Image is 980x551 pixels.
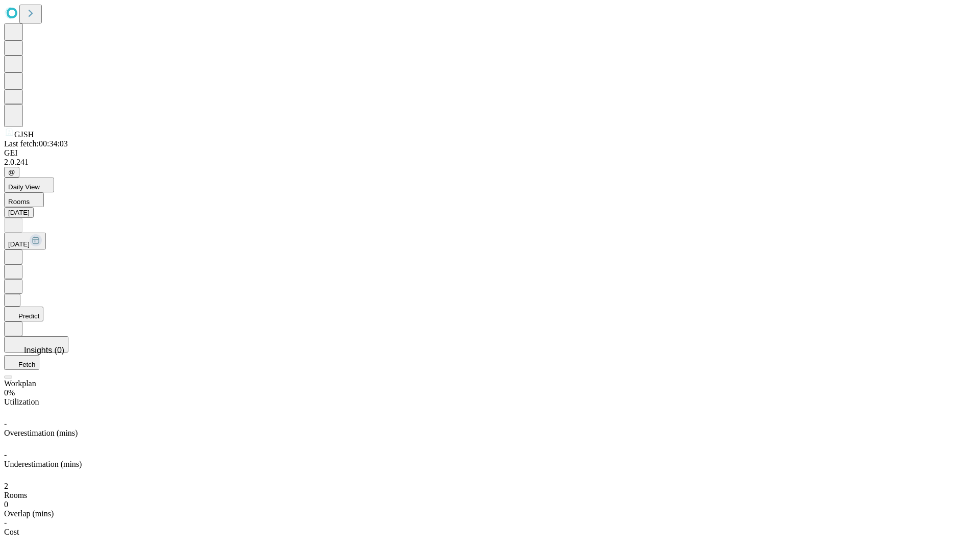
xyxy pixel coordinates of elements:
[4,482,8,490] span: 2
[4,388,15,397] span: 0%
[4,429,78,437] span: Overestimation (mins)
[4,307,43,321] button: Predict
[4,158,976,167] div: 2.0.241
[24,346,64,355] span: Insights (0)
[4,167,19,178] button: @
[4,192,44,207] button: Rooms
[8,168,15,176] span: @
[8,183,40,191] span: Daily View
[4,148,976,158] div: GEI
[4,379,36,388] span: Workplan
[8,240,30,248] span: [DATE]
[4,450,7,459] span: -
[4,207,34,218] button: [DATE]
[4,139,68,148] span: Last fetch: 00:34:03
[4,528,19,536] span: Cost
[4,518,7,527] span: -
[4,336,68,353] button: Insights (0)
[4,460,82,468] span: Underestimation (mins)
[4,500,8,509] span: 0
[14,130,34,139] span: GJSH
[8,198,30,206] span: Rooms
[4,419,7,428] span: -
[4,491,27,499] span: Rooms
[4,233,46,249] button: [DATE]
[4,509,54,518] span: Overlap (mins)
[4,355,39,370] button: Fetch
[4,178,54,192] button: Daily View
[4,397,39,406] span: Utilization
